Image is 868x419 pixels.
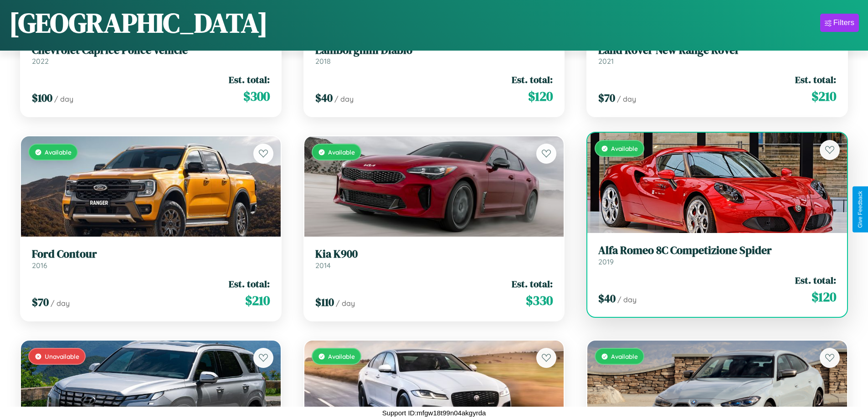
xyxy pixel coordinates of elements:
p: Support ID: mfgw18t99n04akgyrda [382,407,486,419]
span: $ 70 [32,295,49,310]
span: 2022 [32,57,49,66]
a: Land Rover New Range Rover2021 [598,44,836,66]
a: Alfa Romeo 8C Competizione Spider2019 [598,244,836,266]
span: $ 70 [598,90,615,105]
span: 2014 [315,261,331,270]
span: $ 330 [526,291,553,310]
h3: Chevrolet Caprice Police Vehicle [32,44,270,57]
h3: Ford Contour [32,248,270,261]
a: Kia K9002014 [315,248,553,270]
span: Available [328,352,355,360]
h3: Land Rover New Range Rover [598,44,836,57]
span: $ 210 [245,291,270,310]
h3: Alfa Romeo 8C Competizione Spider [598,244,836,257]
span: $ 100 [32,90,52,105]
span: 2019 [598,257,614,266]
span: Available [328,148,355,156]
span: / day [334,94,354,103]
span: $ 120 [812,288,836,306]
h3: Kia K900 [315,248,553,261]
span: / day [617,295,637,304]
a: Lamborghini Diablo2018 [315,44,553,66]
h1: [GEOGRAPHIC_DATA] [9,4,268,41]
span: $ 120 [528,87,553,105]
button: Filters [820,14,859,32]
span: 2016 [32,261,47,270]
span: $ 300 [243,87,270,105]
span: Est. total: [512,73,553,86]
span: $ 40 [315,90,333,105]
a: Chevrolet Caprice Police Vehicle2022 [32,44,270,66]
span: / day [54,94,73,103]
span: / day [51,299,70,308]
span: Est. total: [795,274,836,287]
span: $ 40 [598,291,616,306]
span: / day [617,94,636,103]
span: 2021 [598,57,614,66]
span: Available [611,145,638,152]
span: Est. total: [229,277,270,290]
span: Est. total: [512,277,553,290]
a: Ford Contour2016 [32,248,270,270]
span: Est. total: [229,73,270,86]
span: Available [45,148,72,156]
span: / day [336,299,355,308]
span: $ 210 [812,87,836,105]
span: Unavailable [45,352,79,360]
div: Filters [833,18,854,27]
span: $ 110 [315,295,334,310]
div: Give Feedback [857,191,863,228]
span: Available [611,352,638,360]
span: Est. total: [795,73,836,86]
span: 2018 [315,57,331,66]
